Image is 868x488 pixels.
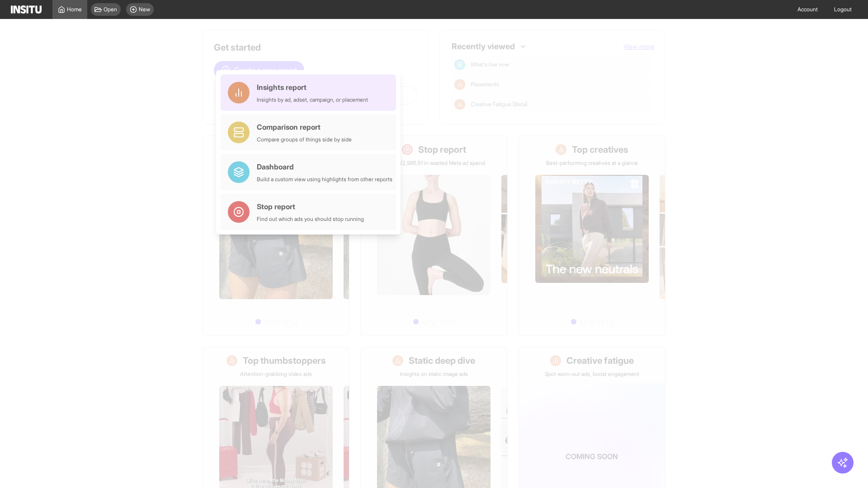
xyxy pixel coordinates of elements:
div: Stop report [257,201,364,212]
div: Comparison report [257,122,352,132]
span: Open [104,6,117,13]
div: Insights report [257,82,368,93]
div: Dashboard [257,161,392,172]
img: Logo [11,5,42,14]
div: Build a custom view using highlights from other reports [257,176,392,183]
div: Find out which ads you should stop running [257,216,364,223]
span: Home [67,6,82,13]
span: New [139,6,150,13]
div: Insights by ad, adset, campaign, or placement [257,96,368,103]
div: Compare groups of things side by side [257,136,352,143]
